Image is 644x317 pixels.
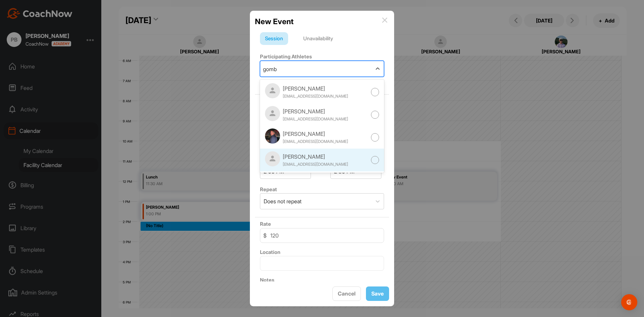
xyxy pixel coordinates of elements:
[382,17,387,23] img: info
[265,151,280,166] img: default-ef6cabf814de5a2bf16c804365e32c732080f9872bdf737d349900a9daf73cf9.png
[260,186,277,193] label: Repeat
[260,53,312,60] label: Participating Athletes
[283,93,348,99] div: [EMAIL_ADDRESS][DOMAIN_NAME]
[260,228,384,243] input: 0
[265,128,280,144] img: c62b1c040234711f4a2374756969beec.jpg
[283,139,348,145] div: [EMAIL_ADDRESS][DOMAIN_NAME]
[265,106,280,121] img: square_default-ef6cabf814de5a2bf16c804365e32c732080f9872bdf737d349900a9daf73cf9.png
[260,221,271,227] label: Rate
[263,231,267,240] span: $
[260,277,274,283] label: Notes
[283,116,348,122] div: [EMAIL_ADDRESS][DOMAIN_NAME]
[260,32,288,45] div: Session
[260,79,384,87] div: + Invite New Athlete
[260,249,280,255] label: Location
[298,32,338,45] div: Unavailability
[621,294,637,310] div: Open Intercom Messenger
[264,197,302,205] div: Does not repeat
[283,85,348,93] div: [PERSON_NAME]
[332,286,361,301] button: Cancel
[283,130,348,138] div: [PERSON_NAME]
[283,107,348,115] div: [PERSON_NAME]
[283,161,348,167] div: [EMAIL_ADDRESS][DOMAIN_NAME]
[283,153,348,161] div: [PERSON_NAME]
[265,83,280,98] img: square_default-ef6cabf814de5a2bf16c804365e32c732080f9872bdf737d349900a9daf73cf9.png
[255,16,293,27] h2: New Event
[366,286,389,301] button: Save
